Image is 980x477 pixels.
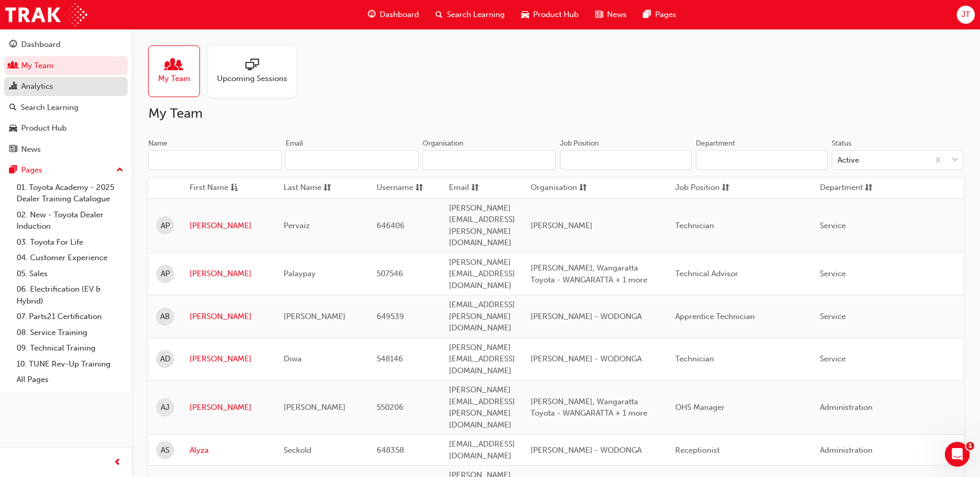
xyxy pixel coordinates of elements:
[284,312,346,321] span: [PERSON_NAME]
[9,166,17,175] span: pages-icon
[722,182,729,195] span: sorting-icon
[531,397,647,418] span: [PERSON_NAME], Wangaratta Toyota - WANGARATTA + 1 more
[284,221,310,230] span: Pervaiz
[284,403,346,412] span: [PERSON_NAME]
[957,6,975,24] button: JT
[360,4,427,25] a: guage-iconDashboard
[560,138,599,149] div: Job Position
[820,182,863,195] span: Department
[148,105,963,122] h2: My Team
[377,446,404,455] span: 648358
[449,182,469,195] span: Email
[966,442,974,450] span: 1
[820,221,846,230] span: Service
[12,266,128,282] a: 05. Sales
[190,353,268,365] a: [PERSON_NAME]
[587,4,635,25] a: news-iconNews
[820,354,846,363] span: Service
[533,9,579,21] span: Product Hub
[190,220,268,232] a: [PERSON_NAME]
[12,325,128,341] a: 08. Service Training
[217,73,287,85] span: Upcoming Sessions
[449,258,515,290] span: [PERSON_NAME][EMAIL_ADDRESS][DOMAIN_NAME]
[5,3,87,26] img: Trak
[435,8,443,21] span: search-icon
[531,182,587,195] button: Organisationsorting-icon
[284,269,316,278] span: Palaypay
[531,312,642,321] span: [PERSON_NAME] - WODONGA
[655,9,676,21] span: Pages
[190,402,268,414] a: [PERSON_NAME]
[513,4,587,25] a: car-iconProduct Hub
[9,103,17,113] span: search-icon
[284,182,321,195] span: Last Name
[4,140,128,159] a: News
[531,263,647,284] span: [PERSON_NAME], Wangaratta Toyota - WANGARATTA + 1 more
[675,354,714,363] span: Technician
[9,61,17,71] span: people-icon
[635,4,685,25] a: pages-iconPages
[4,33,128,161] button: DashboardMy TeamAnalyticsSearch LearningProduct HubNews
[675,182,720,195] span: Job Position
[696,138,735,149] div: Department
[449,182,506,195] button: Emailsorting-icon
[21,102,79,114] div: Search Learning
[190,182,228,195] span: First Name
[820,446,873,455] span: Administration
[12,372,128,388] a: All Pages
[190,444,268,456] a: Alyza
[820,312,846,321] span: Service
[21,39,60,51] div: Dashboard
[531,182,577,195] span: Organisation
[12,356,128,372] a: 10. TUNE Rev-Up Training
[286,150,419,170] input: Email
[945,442,970,467] iframe: Intercom live chat
[190,268,268,280] a: [PERSON_NAME]
[820,403,873,412] span: Administration
[675,403,725,412] span: OHS Manager
[161,268,170,280] span: AP
[675,221,714,230] span: Technician
[4,56,128,75] a: My Team
[471,182,479,195] span: sorting-icon
[9,124,17,133] span: car-icon
[114,456,121,469] span: prev-icon
[377,182,413,195] span: Username
[643,8,651,21] span: pages-icon
[377,182,433,195] button: Usernamesorting-icon
[21,81,53,92] div: Analytics
[4,161,128,180] button: Pages
[190,182,246,195] button: First Nameasc-icon
[961,9,970,21] span: JT
[160,311,170,323] span: AB
[449,300,515,332] span: [EMAIL_ADDRESS][PERSON_NAME][DOMAIN_NAME]
[377,221,405,230] span: 646406
[368,8,376,21] span: guage-icon
[12,207,128,234] a: 02. New - Toyota Dealer Induction
[607,9,627,21] span: News
[675,312,755,321] span: Apprentice Technician
[245,58,259,73] span: sessionType_ONLINE_URL-icon
[148,150,282,170] input: Name
[148,45,208,97] a: My Team
[377,269,403,278] span: 507546
[531,446,642,455] span: [PERSON_NAME] - WODONGA
[9,145,17,154] span: news-icon
[190,311,268,323] a: [PERSON_NAME]
[148,138,167,149] div: Name
[4,98,128,117] a: Search Learning
[9,40,17,50] span: guage-icon
[284,446,312,455] span: Seckold
[161,402,169,414] span: AJ
[531,354,642,363] span: [PERSON_NAME] - WODONGA
[12,180,128,207] a: 01. Toyota Academy - 2025 Dealer Training Catalogue
[284,182,340,195] button: Last Namesorting-icon
[21,164,42,176] div: Pages
[12,234,128,250] a: 03. Toyota For Life
[837,154,859,166] div: Active
[4,119,128,138] a: Product Hub
[427,4,513,25] a: search-iconSearch Learning
[161,220,170,232] span: AP
[521,8,529,21] span: car-icon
